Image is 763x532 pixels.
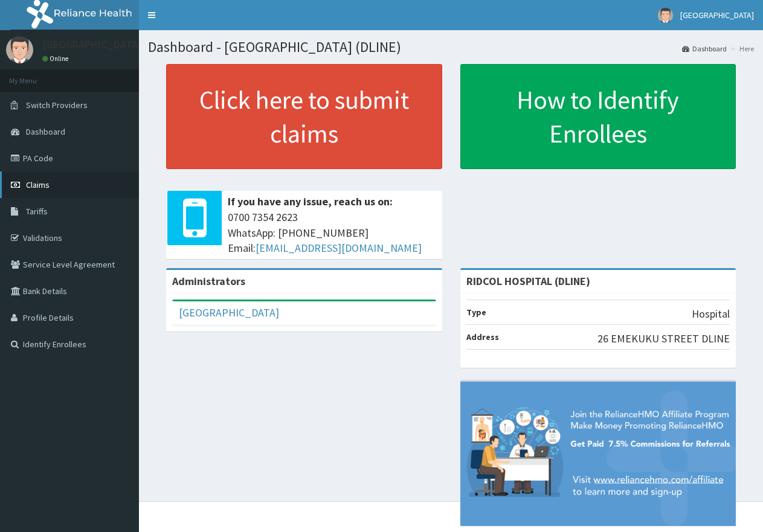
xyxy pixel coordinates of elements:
a: Dashboard [682,43,727,54]
p: Hospital [692,306,730,322]
a: Click here to submit claims [166,64,442,169]
p: [GEOGRAPHIC_DATA] [42,39,142,50]
p: 26 EMEKUKU STREET DLINE [597,331,730,347]
img: User Image [6,36,33,63]
span: 0700 7354 2623 WhatsApp: [PHONE_NUMBER] Email: [228,210,436,256]
a: Online [42,54,71,63]
span: Tariffs [26,206,48,217]
span: Dashboard [26,126,65,137]
a: [GEOGRAPHIC_DATA] [179,306,279,319]
a: How to Identify Enrollees [460,64,736,169]
b: Type [466,307,486,318]
h1: Dashboard - [GEOGRAPHIC_DATA] (DLINE) [148,39,754,55]
span: Claims [26,179,50,190]
img: User Image [658,8,673,23]
span: [GEOGRAPHIC_DATA] [680,10,754,21]
a: [EMAIL_ADDRESS][DOMAIN_NAME] [256,241,422,255]
b: Address [466,332,499,342]
img: provider-team-banner.png [460,382,736,526]
b: If you have any issue, reach us on: [228,194,393,208]
b: Administrators [172,274,245,288]
strong: RIDCOL HOSPITAL (DLINE) [466,274,590,288]
li: Here [728,43,754,54]
span: Switch Providers [26,100,88,111]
